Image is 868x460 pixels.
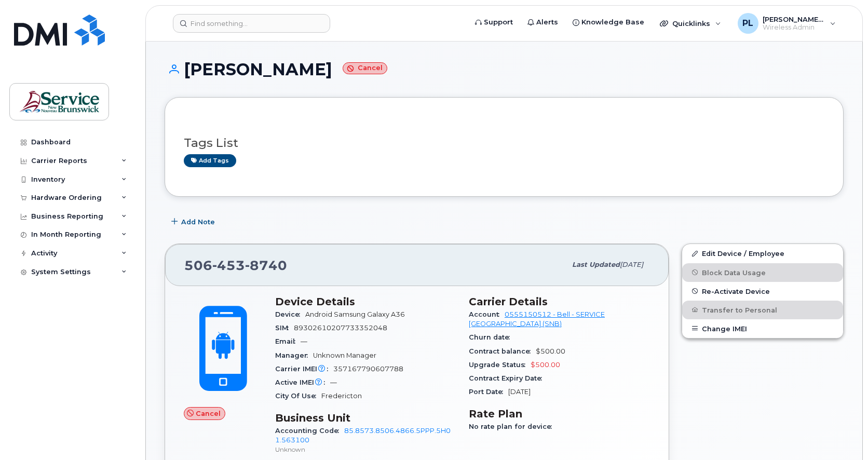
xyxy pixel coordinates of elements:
span: Churn date [469,333,515,341]
span: Re-Activate Device [702,287,770,295]
span: Cancel [196,409,221,418]
button: Transfer to Personal [682,301,843,319]
span: [DATE] [508,388,531,396]
span: SIM [275,324,294,332]
span: Last updated [572,261,620,268]
span: [DATE] [620,261,643,268]
span: No rate plan for device [469,423,557,430]
span: Unknown Manager [313,351,376,359]
span: Fredericton [321,392,362,400]
span: — [330,378,337,386]
span: 506 [184,258,287,273]
h1: [PERSON_NAME] [165,60,844,78]
button: Add Note [165,212,224,231]
span: Email [275,337,301,345]
button: Block Data Usage [682,263,843,282]
span: City Of Use [275,392,321,400]
span: 357167790607788 [333,365,403,373]
span: 8740 [245,258,287,273]
h3: Device Details [275,295,456,308]
span: Accounting Code [275,427,344,435]
span: 89302610207733352048 [294,324,387,332]
span: — [301,337,307,345]
h3: Carrier Details [469,295,650,308]
span: Upgrade Status [469,361,531,369]
span: Active IMEI [275,378,330,386]
a: Edit Device / Employee [682,244,843,263]
span: Account [469,310,505,318]
a: 85.8573.8506.4866.5PPP.5H01.563100 [275,427,451,444]
span: Contract balance [469,347,536,355]
a: Add tags [184,154,236,167]
small: Cancel [343,62,387,74]
span: Carrier IMEI [275,365,333,373]
span: Android Samsung Galaxy A36 [305,310,405,318]
span: Add Note [181,217,215,227]
a: 0555150512 - Bell - SERVICE [GEOGRAPHIC_DATA] (SNB) [469,310,605,328]
p: Unknown [275,445,456,454]
button: Change IMEI [682,319,843,338]
span: Manager [275,351,313,359]
span: $500.00 [531,361,560,369]
button: Re-Activate Device [682,282,843,301]
h3: Business Unit [275,412,456,424]
span: Device [275,310,305,318]
h3: Rate Plan [469,408,650,420]
span: 453 [212,258,245,273]
span: Port Date [469,388,508,396]
span: $500.00 [536,347,565,355]
span: Contract Expiry Date [469,374,547,382]
h3: Tags List [184,137,824,150]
